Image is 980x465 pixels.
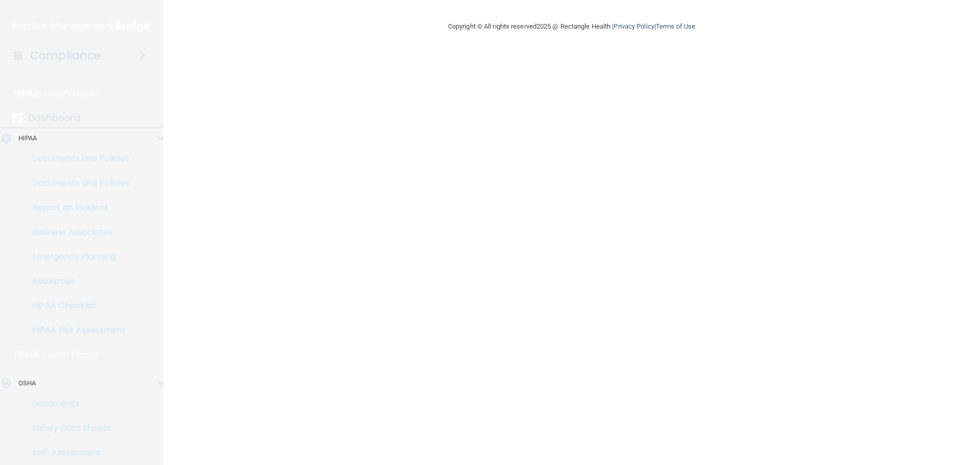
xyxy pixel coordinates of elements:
[44,349,99,361] p: Learn More!
[30,48,101,63] h4: Compliance
[656,22,695,30] a: Terms of Use
[12,112,149,124] a: Dashboard
[7,178,146,188] p: Documents and Policies
[18,132,37,144] p: HIPAA
[7,399,146,409] p: Documents
[7,423,146,433] p: Safety Data Sheets
[7,325,146,335] p: HIPAA Risk Assessment
[385,10,758,43] div: Copyright © All rights reserved 2025 @ Rectangle Health | |
[45,87,99,100] p: Learn More!
[18,377,36,389] p: OSHA
[12,113,22,123] img: dashboard.aa5b2476.svg
[14,87,40,100] p: HIPAA
[12,16,151,36] img: PMB logo
[7,154,146,164] p: Documents and Policies
[7,227,146,237] p: Business Associates
[614,22,654,30] a: Privacy Policy
[29,112,80,124] p: Dashboard
[7,252,146,262] p: Emergency Planning
[7,301,146,311] p: HIPAA Checklist
[7,203,146,213] p: Report an Incident
[14,349,39,361] p: OSHA
[7,448,146,458] p: Self-Assessment
[7,276,146,286] p: Resources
